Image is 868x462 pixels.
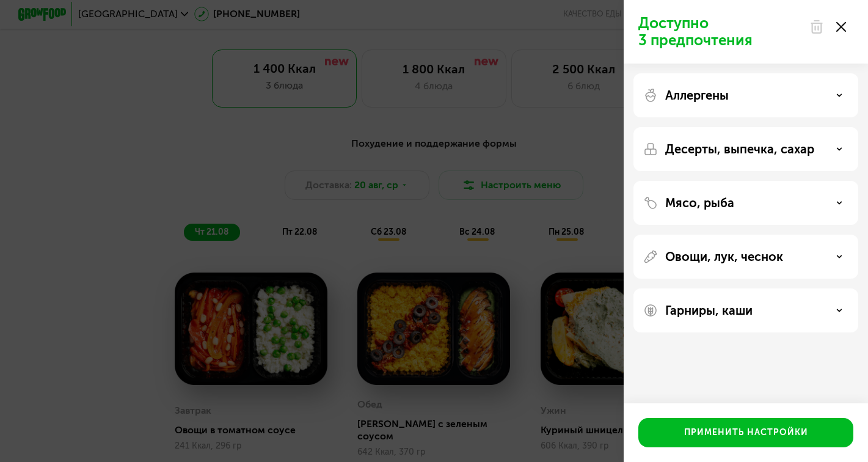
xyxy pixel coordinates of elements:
[665,303,753,318] p: Гарниры, каши
[638,418,853,447] button: Применить настройки
[684,427,808,439] div: Применить настройки
[665,196,734,210] p: Мясо, рыба
[665,142,814,156] p: Десерты, выпечка, сахар
[665,249,783,264] p: Овощи, лук, чеснок
[665,88,729,103] p: Аллергены
[638,15,802,49] p: Доступно 3 предпочтения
